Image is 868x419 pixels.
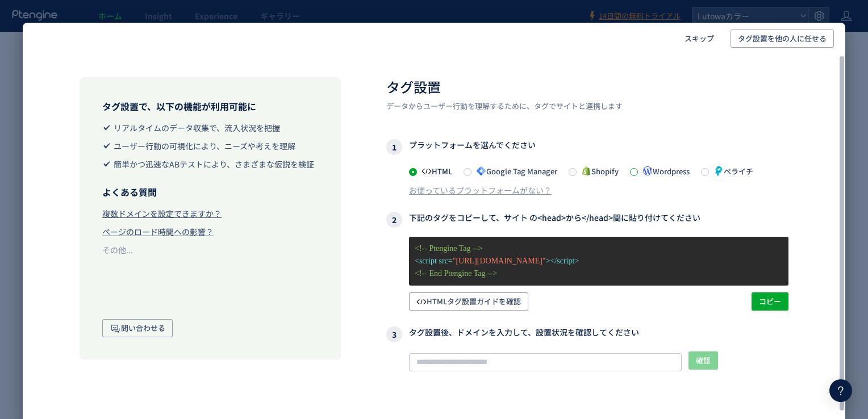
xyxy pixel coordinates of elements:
[677,30,721,48] button: スキップ
[416,292,521,311] span: HTMLタグ設置ガイドを確認
[386,212,402,228] i: 2
[386,326,788,342] h3: タグ設置後、ドメインを入力して、設置状況を確認してください
[453,257,546,265] span: "[URL][DOMAIN_NAME]"
[110,319,165,337] span: 問い合わせる
[731,30,834,48] button: タグ設置を他の人に任せる
[415,267,783,280] p: <!-- End Ptengine Tag -->
[386,139,402,155] i: 1
[415,242,783,255] p: <!-- Ptengine Tag -->
[386,326,402,342] i: 3
[638,166,690,177] span: Wordpress
[696,351,711,370] span: 確認
[102,186,318,199] h3: よくある質問
[471,166,557,177] span: Google Tag Manager
[709,166,753,177] span: ペライチ
[102,319,173,337] button: 問い合わせる
[759,292,781,311] span: コピー
[688,351,718,370] button: 確認
[102,100,318,113] h3: タグ設置で、以下の機能が利用可能に
[386,101,788,112] p: データからユーザー行動を理解するために、タグでサイトと連携します
[102,226,214,237] div: ページのロード時間への影響？
[738,30,827,48] span: タグ設置を他の人に任せる
[685,30,714,48] span: スキップ
[577,166,619,177] span: Shopify
[102,122,318,133] li: リアルタイムのデータ収集で、流入状況を把握
[102,208,222,219] div: 複数ドメインを設定できますか？
[415,255,783,267] p: <script src= ></script>
[102,244,133,255] div: その他...
[102,158,318,170] li: 簡単かつ迅速なABテストにより、さまざまな仮説を検証
[386,212,788,228] h3: 下記のタグをコピーして、サイト の<head>から</head>間に貼り付けてください
[409,185,552,196] div: お使っているプラットフォームがない？
[386,139,788,155] h3: プラットフォームを選んでください
[102,140,318,152] li: ユーザー行動の可視化により、ニーズや考えを理解
[752,292,788,311] button: コピー
[417,166,452,177] span: HTML
[409,292,528,311] button: HTMLタグ設置ガイドを確認
[386,77,788,97] h2: タグ設置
